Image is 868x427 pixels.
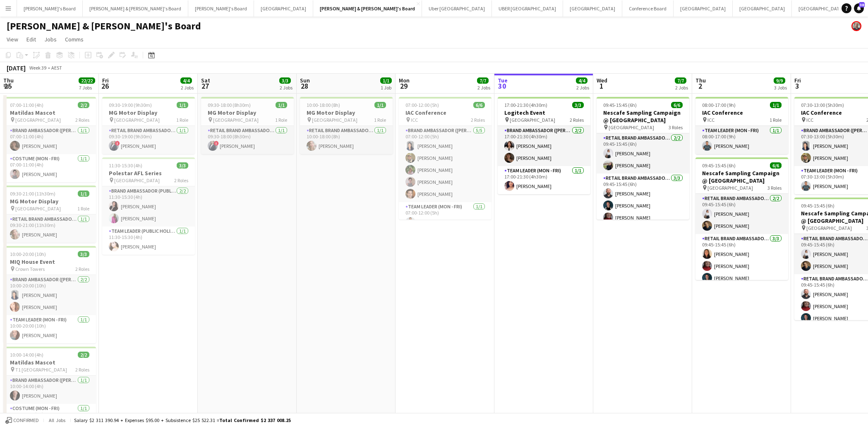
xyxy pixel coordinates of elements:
button: [PERSON_NAME] & [PERSON_NAME]'s Board [83,0,188,17]
span: 1/1 [78,191,89,197]
app-card-role: Brand Ambassador ([PERSON_NAME])2/210:00-20:00 (10h)[PERSON_NAME][PERSON_NAME] [3,275,96,315]
div: 09:45-15:45 (6h)6/6Nescafe Sampling Campaign @ [GEOGRAPHIC_DATA] [GEOGRAPHIC_DATA]3 RolesRETAIL B... [597,97,689,220]
span: 27 [200,81,210,91]
div: 07:00-12:00 (5h)6/6IAC Conference ICC2 RolesBrand Ambassador ([PERSON_NAME])5/507:00-12:00 (5h)[P... [399,97,492,220]
app-job-card: 09:30-19:00 (9h30m)1/1MG Motor Display [GEOGRAPHIC_DATA]1 RoleRETAIL Brand Ambassador (Mon - Fri)... [102,97,195,154]
span: Wed [597,77,607,84]
div: 09:30-21:00 (11h30m)1/1MG Motor Display [GEOGRAPHIC_DATA]1 RoleRETAIL Brand Ambassador (Mon - Fri... [3,186,96,243]
div: 2 Jobs [181,84,194,91]
button: Confirmed [4,416,40,425]
span: 2 Roles [570,117,584,123]
span: ICC [707,117,715,123]
app-job-card: 10:00-18:00 (8h)1/1MG Motor Display [GEOGRAPHIC_DATA]1 RoleRETAIL Brand Ambassador ([DATE])1/110:... [300,97,393,154]
div: 2 Jobs [477,84,490,91]
span: 09:45-15:45 (6h) [801,203,834,209]
span: 3/3 [177,162,188,169]
button: [GEOGRAPHIC_DATA] [563,0,622,17]
span: [GEOGRAPHIC_DATA] [213,117,259,123]
span: 2 Roles [75,367,89,373]
h3: IAC Conference [695,109,788,116]
h3: MG Motor Display [300,109,393,116]
span: Confirmed [13,417,39,423]
div: 17:00-21:30 (4h30m)3/3Logitech Event [GEOGRAPHIC_DATA]2 RolesBrand Ambassador ([PERSON_NAME])2/21... [498,97,590,194]
app-card-role: RETAIL Brand Ambassador ([DATE])1/110:00-18:00 (8h)[PERSON_NAME] [300,126,393,154]
app-card-role: Team Leader (Mon - Fri)1/117:00-21:30 (4h30m)[PERSON_NAME] [498,166,590,194]
span: 1 Role [374,117,386,123]
span: 2 Roles [75,117,89,123]
span: [GEOGRAPHIC_DATA] [15,117,61,123]
h1: [PERSON_NAME] & [PERSON_NAME]'s Board [7,20,201,32]
div: AEST [51,65,62,71]
app-card-role: Team Leader (Public Holiday)1/111:30-15:30 (4h)[PERSON_NAME] [102,227,195,255]
span: 10:00-18:00 (8h) [307,102,340,108]
button: UBER [GEOGRAPHIC_DATA] [492,0,563,17]
button: [GEOGRAPHIC_DATA] [254,0,313,17]
h3: MG Motor Display [201,109,294,116]
app-card-role: RETAIL Brand Ambassador (Mon - Fri)3/309:45-15:45 (6h)[PERSON_NAME][PERSON_NAME][PERSON_NAME] [695,234,788,286]
span: 1 [595,81,607,91]
h3: Matildas Mascot [3,109,96,116]
span: 11:30-15:30 (4h) [109,162,142,169]
span: T1 [GEOGRAPHIC_DATA] [15,367,67,373]
span: 3/3 [78,251,89,257]
span: 3 Roles [767,185,782,191]
h3: Matildas Mascot [3,359,96,366]
span: Edit [26,36,36,43]
span: [GEOGRAPHIC_DATA] [312,117,357,123]
h3: Logitech Event [498,109,590,116]
span: 6/6 [473,102,485,108]
span: Crown Towers [15,266,45,272]
h3: MG Motor Display [102,109,195,116]
span: 22/22 [79,77,95,84]
span: 1/1 [770,102,782,108]
span: View [7,36,18,43]
span: 09:30-18:00 (8h30m) [208,102,251,108]
span: 26 [101,81,109,91]
div: 3 Jobs [774,84,787,91]
h3: Nescafe Sampling Campaign @ [GEOGRAPHIC_DATA] [597,109,689,124]
div: 7 Jobs [79,84,95,91]
span: 3 Roles [669,124,683,130]
span: Week 39 [27,65,48,71]
div: [DATE] [7,64,26,72]
h3: Nescafe Sampling Campaign @ [GEOGRAPHIC_DATA] [695,169,788,184]
span: [GEOGRAPHIC_DATA] [806,225,852,231]
span: 07:30-13:00 (5h30m) [801,102,844,108]
span: 7/7 [675,77,686,84]
div: 1 Job [381,84,391,91]
app-job-card: 09:45-15:45 (6h)6/6Nescafe Sampling Campaign @ [GEOGRAPHIC_DATA] [GEOGRAPHIC_DATA]3 RolesRETAIL B... [695,157,788,280]
app-job-card: 09:30-18:00 (8h30m)1/1MG Motor Display [GEOGRAPHIC_DATA]1 RoleRETAIL Brand Ambassador ([DATE])1/1... [201,97,294,154]
span: 1/1 [177,102,188,108]
span: 08:00-17:00 (9h) [702,102,736,108]
a: Jobs [41,34,60,45]
span: 09:30-19:00 (9h30m) [109,102,152,108]
span: 2 Roles [471,117,485,123]
span: 2 Roles [75,266,89,272]
h3: Polestar AFL Series [102,169,195,177]
span: 30 [496,81,508,91]
span: 6/6 [671,102,683,108]
div: 2 Jobs [280,84,293,91]
app-card-role: Brand Ambassador (Public Holiday)2/211:30-15:30 (4h)[PERSON_NAME][PERSON_NAME] [102,186,195,227]
span: Fri [794,77,801,84]
button: [PERSON_NAME]'s Board [188,0,254,17]
span: ICC [411,117,418,123]
app-card-role: Team Leader (Mon - Fri)1/107:00-12:00 (5h)[PERSON_NAME] [399,202,492,230]
span: Sat [201,77,210,84]
span: 2 Roles [174,177,188,183]
span: 2 [694,81,706,91]
span: All jobs [47,417,67,423]
span: [GEOGRAPHIC_DATA] [114,117,160,123]
app-card-role: RETAIL Brand Ambassador (Mon - Fri)2/209:45-15:45 (6h)[PERSON_NAME][PERSON_NAME] [597,133,689,174]
span: Jobs [44,36,57,43]
span: 07:00-12:00 (5h) [405,102,439,108]
span: [GEOGRAPHIC_DATA] [510,117,555,123]
span: [GEOGRAPHIC_DATA] [15,205,61,212]
div: 08:00-17:00 (9h)1/1IAC Conference ICC1 RoleTeam Leader (Mon - Fri)1/108:00-17:00 (9h)[PERSON_NAME] [695,97,788,154]
button: Uber [GEOGRAPHIC_DATA] [422,0,492,17]
a: Edit [23,34,39,45]
div: Salary $2 311 390.94 + Expenses $95.00 + Subsistence $25 522.31 = [74,417,291,423]
span: ! [115,141,120,146]
span: 29 [398,81,410,91]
